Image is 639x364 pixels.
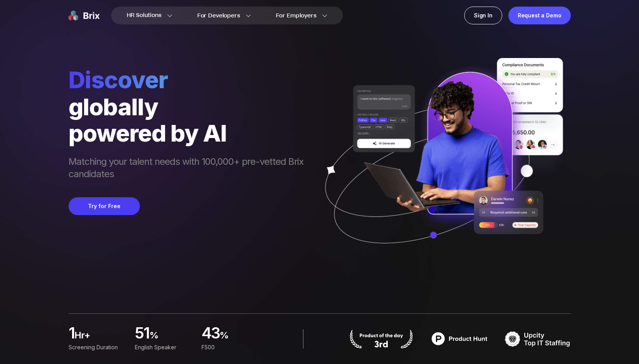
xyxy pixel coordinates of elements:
img: product hunt badge [348,329,414,349]
span: 1 [69,326,74,342]
span: For Developers [197,12,240,20]
span: Matching your talent needs with 100,000+ pre-vetted Brix candidates [69,156,311,182]
img: product hunt badge [427,329,493,349]
span: hr+ [74,329,126,345]
span: Discover [69,66,311,94]
a: Request a Demo [508,7,571,24]
span: % [220,329,258,345]
div: English Speaker [135,343,192,352]
span: HR Solutions [127,9,162,22]
button: Try for Free [69,197,140,215]
div: powered by AI [69,120,311,146]
img: TOP IT STAFFING [505,329,571,349]
span: % [150,329,192,345]
img: ai generate [311,58,571,266]
span: 43 [201,326,220,342]
div: F500 [201,343,258,352]
span: 51 [135,326,150,342]
span: For Employers [276,12,317,20]
a: Sign In [464,7,502,24]
div: Screening duration [69,343,126,352]
div: globally [69,94,311,120]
